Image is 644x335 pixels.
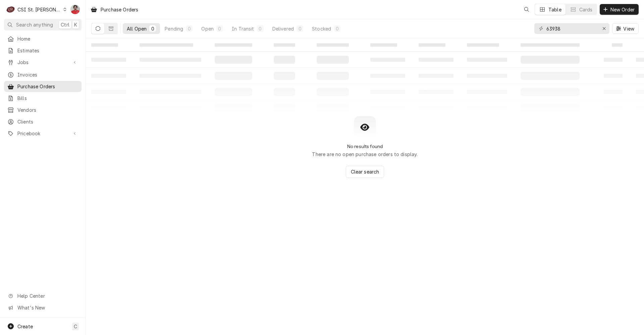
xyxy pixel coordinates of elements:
div: CSI St. [PERSON_NAME] [17,6,61,13]
a: Clients [4,116,82,127]
span: Search anything [16,21,53,28]
span: Create [17,324,33,329]
span: ‌ [274,43,295,47]
p: There are no open purchase orders to display. [312,151,418,158]
div: 0 [151,25,155,32]
span: Clients [17,118,78,125]
div: 0 [187,25,191,32]
button: Open search [521,4,532,15]
a: Go to Jobs [4,57,82,68]
span: Vendors [17,106,78,113]
div: All Open [127,25,147,32]
span: K [74,21,77,28]
div: Delivered [272,25,294,32]
span: ‌ [467,43,499,47]
a: Vendors [4,104,82,115]
h2: No results found [347,144,383,149]
span: Jobs [17,59,68,66]
span: Invoices [17,71,78,78]
span: ‌ [317,43,349,47]
button: View [612,23,639,34]
div: Nicholas Faubert's Avatar [70,5,80,14]
span: ‌ [91,43,118,47]
button: Search anythingCtrlK [4,19,82,31]
span: C [74,323,77,330]
span: ‌ [419,43,445,47]
a: Purchase Orders [4,81,82,92]
div: Cards [579,6,593,13]
div: Stocked [312,25,331,32]
a: Bills [4,93,82,104]
span: ‌ [370,43,397,47]
button: Clear search [346,166,384,178]
span: ‌ [521,43,580,47]
div: NF [70,5,80,14]
span: Estimates [17,47,78,54]
span: ‌ [215,43,252,47]
div: C [6,5,15,14]
span: Clear search [350,168,381,175]
div: 0 [218,25,222,32]
div: In Transit [232,25,254,32]
span: ‌ [612,43,623,47]
a: Go to Help Center [4,290,82,301]
input: Keyword search [546,23,597,34]
a: Invoices [4,69,82,80]
a: Home [4,33,82,44]
span: New Order [609,6,636,13]
span: What's New [17,304,77,311]
a: Go to Pricebook [4,128,82,139]
button: Erase input [599,23,609,34]
a: Estimates [4,45,82,56]
span: Purchase Orders [17,83,78,90]
div: Open [201,25,214,32]
div: CSI St. Louis's Avatar [6,5,15,14]
table: All Open Purchase Orders List Loading [86,38,644,116]
div: 0 [258,25,262,32]
div: Pending [165,25,183,32]
span: Pricebook [17,130,68,137]
span: Ctrl [61,21,69,28]
span: Bills [17,95,78,102]
span: Help Center [17,292,77,299]
a: Go to What's New [4,302,82,313]
button: New Order [600,4,639,15]
div: Table [548,6,561,13]
div: 0 [298,25,302,32]
span: ‌ [140,43,193,47]
span: View [622,25,636,32]
div: 0 [335,25,339,32]
span: Home [17,35,78,42]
